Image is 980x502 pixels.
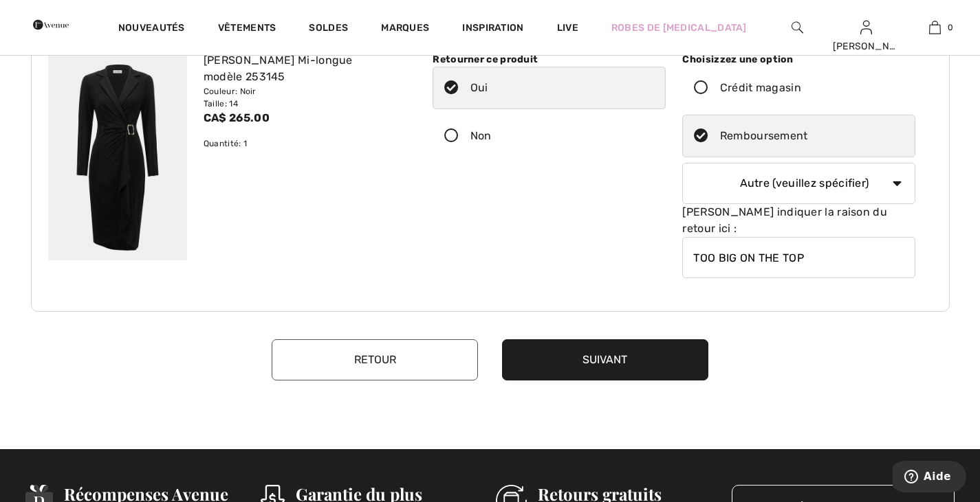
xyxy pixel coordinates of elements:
[557,21,578,35] a: Live
[272,339,478,380] button: Retour
[462,22,523,36] span: Inspiration
[204,137,409,150] div: Quantité: 1
[720,80,801,96] div: Crédit magasin
[720,128,808,144] div: Remboursement
[792,19,803,36] img: recherche
[218,22,276,36] a: Vêtements
[309,22,348,36] a: Soldes
[204,52,409,85] div: [PERSON_NAME] Mi-longue modèle 253145
[611,21,747,35] a: Robes de [MEDICAL_DATA]
[682,52,915,67] div: Choisizzez une option
[901,19,968,36] a: 0
[860,19,872,36] img: Mes infos
[204,98,409,110] div: Taille: 14
[860,21,872,34] a: Se connecter
[48,52,187,260] img: joseph-ribkoff-dresses-jumpsuits-black_253145_1_8a64_search.jpg
[381,22,429,36] a: Marques
[433,67,666,109] label: Oui
[929,19,941,36] img: Mon panier
[833,39,900,54] div: [PERSON_NAME]
[33,11,69,38] img: 1ère Avenue
[118,22,185,36] a: Nouveautés
[204,110,409,126] div: CA$ 265.00
[893,461,966,495] iframe: Ouvre un widget dans lequel vous pouvez trouver plus d’informations
[502,339,708,380] button: Suivant
[682,204,915,237] div: [PERSON_NAME] indiquer la raison du retour ici :
[433,52,666,67] div: Retourner ce produit
[204,85,409,98] div: Couleur: Noir
[948,21,953,34] span: 0
[433,115,666,157] label: Non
